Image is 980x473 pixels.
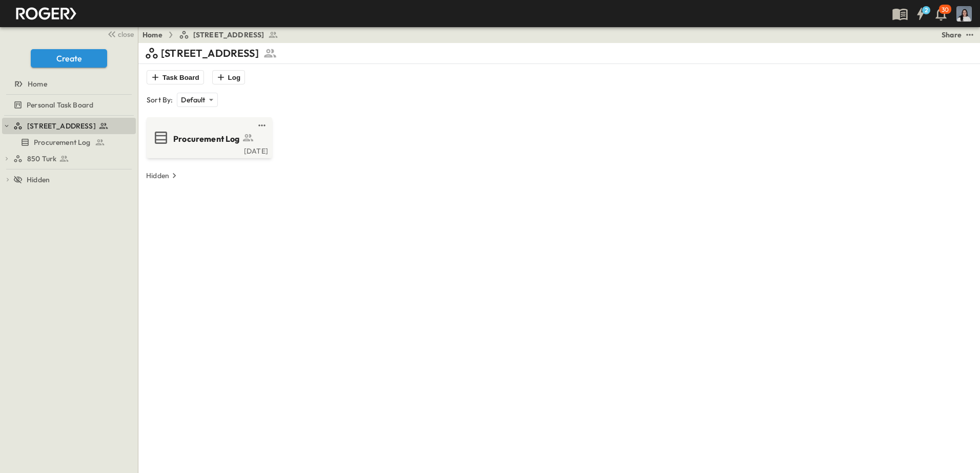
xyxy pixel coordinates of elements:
p: 30 [942,6,949,14]
div: 850 Turktest [2,150,136,167]
div: Default [177,93,217,107]
button: Hidden [142,168,183,183]
a: Procurement Log [2,135,134,149]
span: 850 Turk [27,154,56,164]
nav: breadcrumbs [142,30,284,40]
span: Personal Task Board [27,100,93,110]
a: Personal Task Board [2,98,134,112]
div: Personal Task Boardtest [2,97,136,113]
div: Share [942,30,962,40]
span: Home [28,79,47,89]
h6: 2 [925,6,928,14]
a: Home [2,77,134,91]
p: Sort By: [147,95,173,105]
span: [STREET_ADDRESS] [193,30,264,40]
button: test [256,119,268,132]
button: Task Board [147,70,204,84]
a: [STREET_ADDRESS] [13,119,134,133]
p: Hidden [146,170,169,181]
span: Procurement Log [173,133,240,145]
span: [STREET_ADDRESS] [27,121,96,131]
a: Home [142,30,162,40]
a: [STREET_ADDRESS] [179,30,279,40]
span: Hidden [27,175,50,185]
a: [DATE] [149,146,268,154]
button: Create [31,49,107,68]
div: Procurement Logtest [2,134,136,150]
img: Profile Picture [956,6,972,21]
a: Procurement Log [149,130,268,146]
p: Default [181,95,205,105]
div: [STREET_ADDRESS]test [2,118,136,134]
button: 2 [910,5,931,23]
span: close [118,29,134,39]
button: Log [212,70,245,84]
span: Procurement Log [34,137,91,147]
p: [STREET_ADDRESS] [161,46,259,60]
button: test [964,29,976,41]
a: 850 Turk [13,152,134,166]
button: close [103,27,136,41]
